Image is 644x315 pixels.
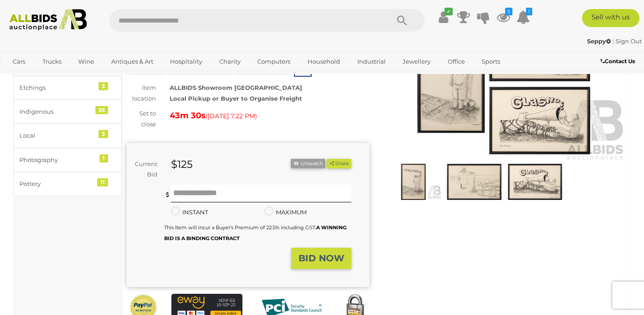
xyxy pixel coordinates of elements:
strong: Local Pickup or Buyer to Organise Freight [170,95,302,102]
a: Computers [251,54,296,69]
button: Search [379,9,425,32]
a: Cars [7,54,31,69]
a: Hospitality [164,54,208,69]
div: Current Bid [127,159,164,180]
strong: BID NOW [298,253,344,264]
span: [DATE] 7:22 PM [208,112,255,120]
i: 1 [526,8,532,15]
div: 3 [99,82,108,90]
div: Item location [120,83,163,104]
label: MAXIMUM [265,207,307,218]
a: Industrial [351,54,392,69]
button: Unwatch [291,159,325,168]
a: Seppy [587,37,612,45]
b: Contact Us [601,58,635,65]
a: Household [302,54,346,69]
a: Office [442,54,471,69]
button: Share [327,159,351,168]
b: A WINNING BID IS A BINDING CONTRACT [164,224,346,241]
strong: $125 [171,158,193,171]
a: Wine [72,54,100,69]
div: Local [19,130,94,141]
div: 55 [95,106,108,114]
div: Photography [19,155,94,165]
img: Allbids.com.au [5,9,91,31]
a: Sign Out [616,37,642,45]
div: Pottery [19,179,94,189]
li: Unwatch this item [291,159,325,168]
img: Slava Syssoev (20th Century, Russian, 1937-), Submarines, Perestroika & Glasnost, Absolutely Wond... [507,164,563,200]
strong: Seppy [587,37,611,45]
a: ✔ [437,9,450,25]
strong: ALLBIDS Showroom [GEOGRAPHIC_DATA] [170,84,302,91]
a: Sell with us [582,9,639,27]
button: BID NOW [291,248,351,269]
a: Contact Us [601,56,637,66]
a: Antiques & Art [105,54,159,69]
a: Jewellery [397,54,436,69]
a: 5 [497,9,510,25]
div: Etchings [19,83,94,93]
a: Charity [213,54,246,69]
i: ✔ [445,8,453,15]
a: Indigenous 55 [14,100,122,124]
a: Etchings 3 [14,76,122,100]
div: 3 [99,130,108,138]
div: 11 [97,178,108,186]
a: Trucks [37,54,67,69]
a: Sports [476,54,506,69]
a: 1 [516,9,530,25]
small: This Item will incur a Buyer's Premium of 22.5% including GST. [164,224,346,241]
a: Pottery 11 [14,172,122,196]
div: 1 [99,154,108,162]
label: INSTANT [171,207,208,218]
img: Slava Syssoev (20th Century, Russian, 1937-), Submarines, Perestroika & Glasnost, Absolutely Wond... [446,164,502,200]
img: Slava Syssoev (20th Century, Russian, 1937-), Submarines, Perestroika & Glasnost, Absolutely Wond... [383,5,626,162]
a: Photography 1 [14,148,122,172]
div: Indigenous [19,107,94,117]
strong: 43m 30s [170,111,206,120]
a: Local 3 [14,124,122,148]
a: [GEOGRAPHIC_DATA] [7,69,83,84]
img: Slava Syssoev (20th Century, Russian, 1937-), Submarines, Perestroika & Glasnost, Absolutely Wond... [385,164,441,200]
span: | [612,37,614,45]
i: 5 [505,8,512,15]
div: Set to close [120,108,163,130]
span: ( ) [206,112,257,120]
